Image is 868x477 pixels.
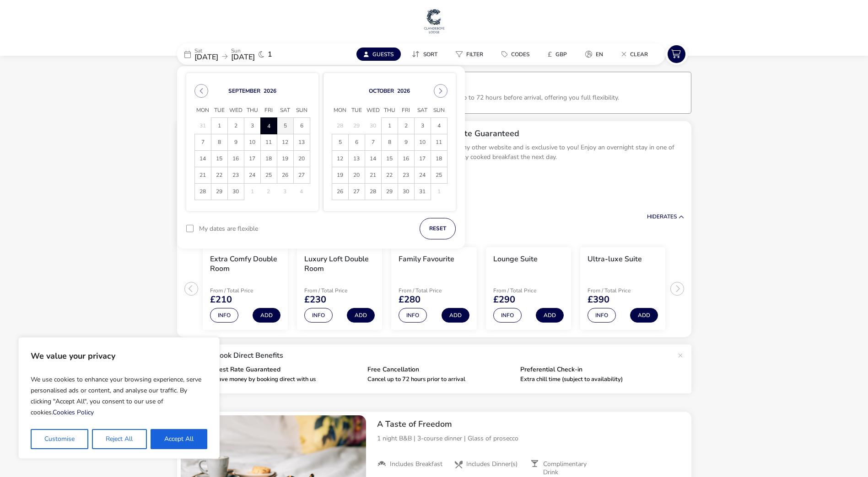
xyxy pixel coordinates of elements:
span: 30 [228,184,244,200]
td: 17 [414,151,431,167]
td: 1 [381,118,398,134]
td: 5 [332,134,348,151]
td: 27 [348,184,365,200]
button: Accept All [151,429,207,449]
naf-pibe-menu-bar-item: Guests [356,48,404,61]
naf-pibe-menu-bar-item: Clear [614,48,659,61]
span: 24 [415,167,431,183]
td: 19 [277,151,293,167]
span: 27 [294,167,310,183]
span: 13 [349,151,365,167]
p: 1 night B&B | 3-course dinner | Glass of prosecco [377,434,684,443]
span: 29 [211,184,227,200]
button: reset [420,218,456,239]
swiper-slide: 3 / 5 [387,244,481,334]
span: Fri [398,104,414,117]
td: 7 [194,134,211,151]
span: 28 [195,184,211,200]
td: 16 [398,151,414,167]
td: 17 [244,151,260,167]
span: 2 [398,118,414,134]
span: 13 [294,134,310,150]
span: Thu [244,104,260,117]
td: 28 [332,118,348,134]
span: Tue [211,104,227,117]
p: Save money by booking direct with us [215,376,360,382]
td: 1 [431,184,447,200]
span: 22 [382,167,398,183]
p: Sat [194,48,218,53]
span: 26 [277,167,293,183]
span: Wed [365,104,381,117]
td: 31 [414,184,431,200]
span: 24 [244,167,260,183]
td: 4 [260,118,277,134]
span: 19 [332,167,348,183]
button: Info [399,308,427,323]
span: 2 [228,118,244,134]
div: We value your privacy [18,337,220,459]
span: Mon [332,104,348,117]
span: 10 [415,134,431,150]
span: 8 [211,134,227,150]
span: 4 [261,118,276,134]
span: 23 [398,167,414,183]
p: Best Rate Guaranteed [215,366,360,373]
naf-pibe-menu-bar-item: Sort [404,48,448,61]
span: 22 [211,167,227,183]
span: Guests [372,51,394,58]
span: Mon [194,104,211,117]
span: 26 [332,184,348,200]
h3: Luxury Loft Double Room [304,254,375,274]
i: £ [548,50,552,59]
span: 23 [228,167,244,183]
h3: Extra Comfy Double Room [210,254,280,274]
button: Add [442,308,469,323]
span: £290 [493,295,515,304]
td: 23 [398,167,414,184]
span: Wed [227,104,244,117]
span: 16 [228,151,244,167]
td: 4 [293,184,310,200]
span: 25 [261,167,277,183]
p: From / Total Price [210,288,275,293]
td: 1 [244,184,260,200]
span: 6 [294,118,310,134]
span: 7 [195,134,211,150]
naf-pibe-menu-bar-item: £GBP [540,48,578,61]
td: 23 [227,167,244,184]
span: 11 [261,134,277,150]
h3: Family Favourite [399,254,454,264]
td: 13 [348,151,365,167]
h3: Lounge Suite [493,254,538,264]
button: Previous Month [194,84,208,98]
td: 29 [211,184,227,200]
div: Best Available B&B Rate GuaranteedThis offer is not available on any other website and is exclusi... [370,121,691,185]
span: [DATE] [231,52,255,62]
td: 14 [365,151,381,167]
td: 9 [227,134,244,151]
span: 30 [398,184,414,200]
img: Main Website [423,7,446,35]
swiper-slide: 5 / 5 [576,244,670,334]
td: 29 [348,118,365,134]
button: Choose Month [228,87,260,95]
p: From / Total Price [304,288,369,293]
td: 20 [348,167,365,184]
span: 21 [365,167,381,183]
span: 12 [332,151,348,167]
p: From / Total Price [399,288,464,293]
span: £280 [399,295,421,304]
span: 10 [244,134,260,150]
td: 3 [414,118,431,134]
span: 1 [211,118,227,134]
button: Info [588,308,616,323]
td: 2 [260,184,277,200]
span: Sort [423,51,437,58]
label: My dates are flexible [199,226,258,232]
span: 18 [431,151,447,167]
span: 4 [431,118,447,134]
